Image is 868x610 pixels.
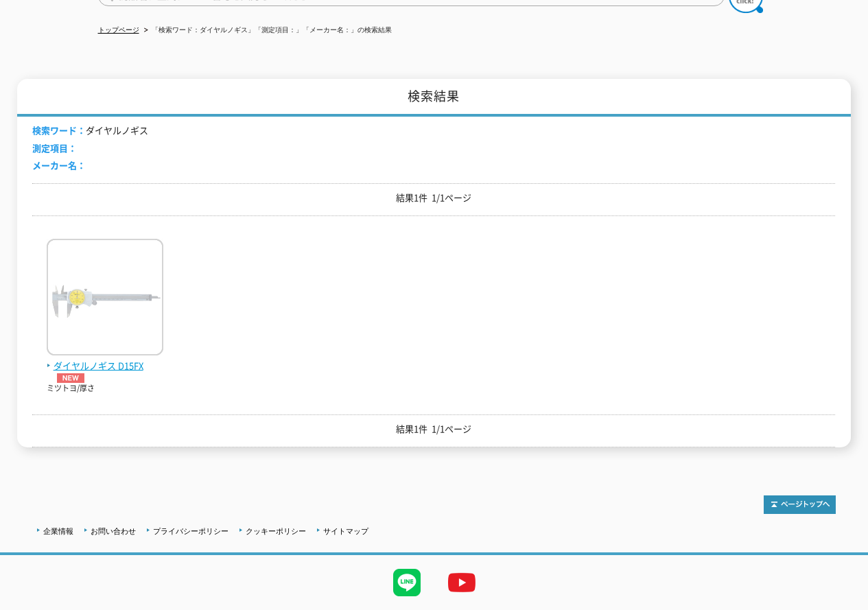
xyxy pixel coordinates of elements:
[47,383,163,395] p: ミツトヨ/厚さ
[323,527,368,535] a: サイトマップ
[54,373,88,383] img: NEW
[98,26,139,34] a: トップページ
[17,79,850,117] h1: 検索結果
[47,359,163,383] span: ダイヤルノギス D15FX
[47,239,163,359] img: D15FX
[141,23,392,38] li: 「検索ワード：ダイヤルノギス」「測定項目：」「メーカー名：」の検索結果
[764,495,836,514] img: トップページへ
[32,422,835,436] p: 結果1件 1/1ページ
[32,124,148,138] li: ダイヤルノギス
[434,555,489,610] img: YouTube
[47,344,163,383] a: ダイヤルノギス D15FXNEW
[379,555,434,610] img: LINE
[43,527,73,535] a: 企業情報
[246,527,306,535] a: クッキーポリシー
[153,527,228,535] a: プライバシーポリシー
[32,159,86,172] span: メーカー名：
[32,141,77,154] span: 測定項目：
[91,527,136,535] a: お問い合わせ
[32,124,86,137] span: 検索ワード：
[32,191,835,205] p: 結果1件 1/1ページ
